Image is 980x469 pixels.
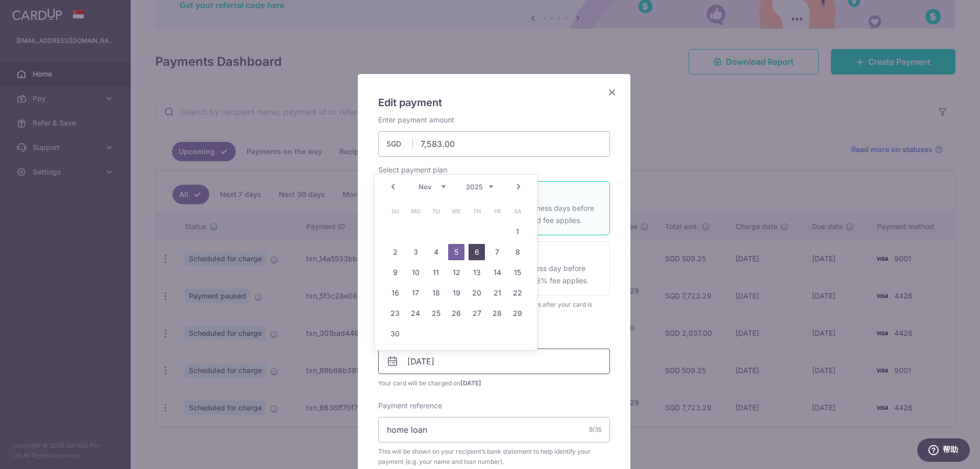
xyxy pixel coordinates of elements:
[407,285,424,301] a: 17
[387,181,399,193] a: Prev
[428,244,444,260] a: 4
[386,139,413,149] span: SGD
[387,264,403,281] a: 9
[512,181,525,193] a: Next
[489,203,505,219] span: Friday
[378,349,610,374] input: DD / MM / YYYY
[509,305,526,322] a: 29
[469,305,485,322] a: 27
[489,285,505,301] a: 21
[378,94,610,111] h5: Edit payment
[917,438,970,464] iframe: 打开一个小组件，您可以在其中找到更多信息
[448,264,464,281] a: 12
[387,244,403,260] a: 2
[489,264,505,281] a: 14
[378,447,610,467] span: This will be shown on your recipient’s bank statement to help identify your payment (e.g. your na...
[448,285,464,301] a: 19
[387,203,403,219] span: Sunday
[509,244,526,260] a: 8
[428,264,444,281] a: 11
[378,401,442,411] label: Payment reference
[509,264,526,281] a: 15
[489,244,505,260] a: 7
[407,244,424,260] a: 3
[509,285,526,301] a: 22
[378,165,447,175] label: Select payment plan
[378,131,610,157] input: 0.00
[378,378,610,388] span: Your card will be charged on
[509,203,526,219] span: Saturday
[469,285,485,301] a: 20
[489,305,505,322] a: 28
[509,224,526,240] a: 1
[469,203,485,219] span: Thursday
[407,203,424,219] span: Monday
[460,379,481,387] span: [DATE]
[448,203,464,219] span: Wednesday
[407,305,424,322] a: 24
[448,244,464,260] a: 5
[387,326,403,342] a: 30
[428,203,444,219] span: Tuesday
[428,285,444,301] a: 18
[387,285,403,301] a: 16
[606,86,618,98] button: Close
[589,425,602,435] div: 9/35
[469,244,485,260] a: 6
[469,264,485,281] a: 13
[407,264,424,281] a: 10
[448,305,464,322] a: 26
[387,305,403,322] a: 23
[378,115,454,125] label: Enter payment amount
[428,305,444,322] a: 25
